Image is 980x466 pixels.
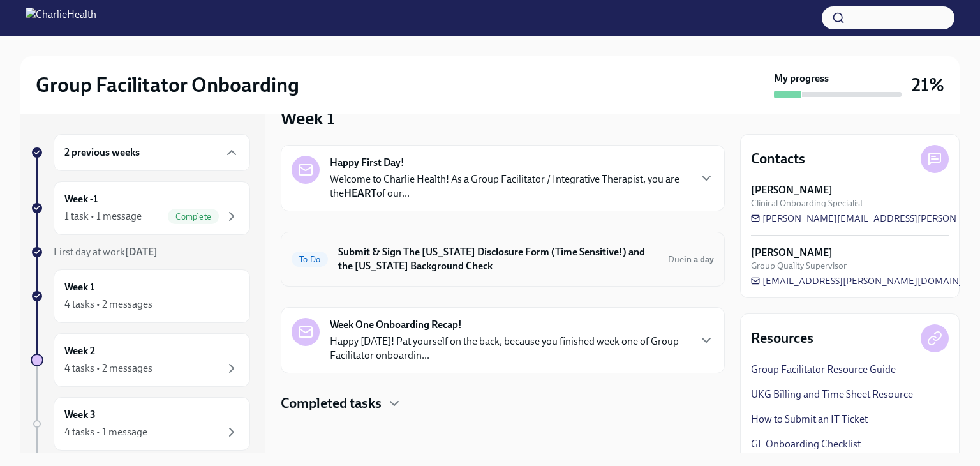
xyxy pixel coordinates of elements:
div: 1 task • 1 message [64,209,142,223]
a: Week -11 task • 1 messageComplete [31,181,250,235]
p: Welcome to Charlie Health! As a Group Facilitator / Integrative Therapist, you are the of our... [330,172,688,200]
strong: Week One Onboarding Recap! [330,318,462,332]
strong: [PERSON_NAME] [751,246,833,260]
h6: Submit & Sign The [US_STATE] Disclosure Form (Time Sensitive!) and the [US_STATE] Background Check [338,245,658,273]
a: UKG Billing and Time Sheet Resource [751,387,913,402]
a: Week 34 tasks • 1 message [31,397,250,451]
span: Due [668,254,714,265]
a: Week 14 tasks • 2 messages [31,269,250,323]
h2: Group Facilitator Onboarding [36,72,299,98]
strong: Happy First Day! [330,156,405,170]
div: Completed tasks [281,394,725,413]
img: CharlieHealth [26,8,96,28]
div: 4 tasks • 1 message [64,425,147,439]
h4: Completed tasks [281,394,382,413]
a: How to Submit an IT Ticket [751,412,868,426]
span: Group Quality Supervisor [751,260,847,272]
strong: [PERSON_NAME] [751,183,833,197]
strong: in a day [684,254,714,265]
h4: Resources [751,329,813,348]
span: Complete [168,212,219,222]
h4: Contacts [751,149,805,169]
span: First day at work [54,246,158,258]
div: 2 previous weeks [54,134,250,171]
h6: Week 1 [64,280,94,294]
a: Week 24 tasks • 2 messages [31,333,250,387]
strong: HEART [344,187,376,199]
h6: Week -1 [64,192,98,206]
h6: Week 3 [64,408,96,422]
a: GF Onboarding Checklist [751,437,861,451]
div: 4 tasks • 2 messages [64,297,152,312]
h3: 21% [912,73,944,96]
a: Group Facilitator Resource Guide [751,363,896,377]
strong: [DATE] [125,246,158,258]
div: 4 tasks • 2 messages [64,361,152,375]
span: Clinical Onboarding Specialist [751,197,863,209]
p: Happy [DATE]! Pat yourself on the back, because you finished week one of Group Facilitator onboar... [330,334,688,363]
span: To Do [292,255,328,264]
h3: Week 1 [281,107,335,130]
h6: 2 previous weeks [64,146,140,160]
h6: Week 2 [64,344,95,358]
a: To DoSubmit & Sign The [US_STATE] Disclosure Form (Time Sensitive!) and the [US_STATE] Background... [292,243,714,276]
a: First day at work[DATE] [31,245,250,259]
strong: My progress [774,71,829,86]
span: September 11th, 2025 10:00 [668,253,714,266]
